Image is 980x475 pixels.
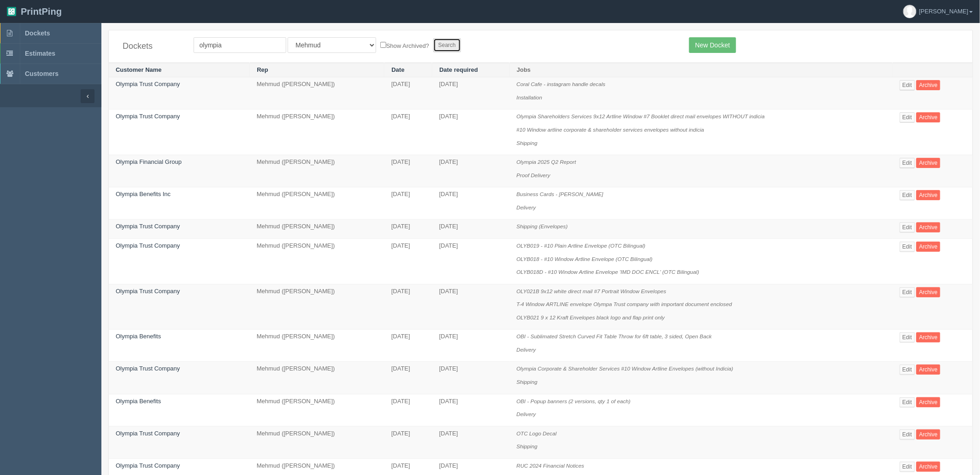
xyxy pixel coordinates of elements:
[250,77,384,110] td: Mehmud ([PERSON_NAME])
[384,426,432,458] td: [DATE]
[517,398,631,404] i: OBI - Popup banners (2 versions, qty 1 of each)
[517,379,538,385] i: Shipping
[116,158,182,165] a: Olympia Financial Group
[116,66,162,73] a: Customer Name
[916,429,940,440] a: Archive
[439,66,478,73] a: Date required
[510,63,893,77] th: Jobs
[116,81,180,87] a: Olympia Trust Company
[916,242,940,252] a: Archive
[900,397,915,407] a: Edit
[900,242,915,252] a: Edit
[384,110,432,155] td: [DATE]
[900,287,915,297] a: Edit
[257,66,268,73] a: Rep
[517,223,568,229] i: Shipping (Envelopes)
[25,29,50,37] span: Dockets
[384,155,432,187] td: [DATE]
[916,462,940,472] a: Archive
[116,191,171,197] a: Olympia Benefits Inc
[250,426,384,458] td: Mehmud ([PERSON_NAME])
[900,365,915,375] a: Edit
[916,190,940,200] a: Archive
[517,243,646,249] i: OLYB019 - #10 Plain Artline Envelope (OTC Bilingual)
[900,158,915,168] a: Edit
[391,66,404,73] a: Date
[384,284,432,330] td: [DATE]
[517,430,557,436] i: OTC Logo Decal
[517,204,536,210] i: Delivery
[433,38,461,52] input: Search
[432,187,510,220] td: [DATE]
[7,7,16,16] img: logo-3e63b451c926e2ac314895c53de4908e5d424f24456219fb08d385ab2e579770.png
[517,81,606,87] i: Coral Cafe - instagram handle decals
[517,301,732,307] i: T-4 Window ARTLINE envelope Olympa Trust company with important document enclosed
[900,462,915,472] a: Edit
[903,5,916,18] img: avatar_default-7531ab5dedf162e01f1e0bb0964e6a185e93c5c22dfe317fb01d7f8cd2b1632c.jpg
[900,112,915,122] a: Edit
[916,158,940,168] a: Archive
[916,397,940,407] a: Archive
[517,140,538,146] i: Shipping
[432,110,510,155] td: [DATE]
[123,42,180,51] h4: Dockets
[916,332,940,342] a: Archive
[250,284,384,330] td: Mehmud ([PERSON_NAME])
[517,365,733,371] i: Olympia Corporate & Shareholder Services #10 Window Artline Envelopes (without Indicia)
[517,314,665,320] i: OLYB021 9 x 12 Kraft Envelopes black logo and flap print only
[250,155,384,187] td: Mehmud ([PERSON_NAME])
[900,332,915,342] a: Edit
[250,362,384,394] td: Mehmud ([PERSON_NAME])
[116,288,180,295] a: Olympia Trust Company
[900,222,915,232] a: Edit
[116,113,180,120] a: Olympia Trust Company
[916,80,940,90] a: Archive
[384,330,432,362] td: [DATE]
[432,394,510,426] td: [DATE]
[916,365,940,375] a: Archive
[517,288,667,294] i: OLY021B 9x12 white direct mail #7 Portrait Window Envelopes
[689,37,736,53] a: New Docket
[916,287,940,297] a: Archive
[432,284,510,330] td: [DATE]
[432,362,510,394] td: [DATE]
[384,362,432,394] td: [DATE]
[116,223,180,230] a: Olympia Trust Company
[116,430,180,437] a: Olympia Trust Company
[116,242,180,249] a: Olympia Trust Company
[517,269,699,275] i: OLYB018D - #10 Window Artline Envelope 'IMD DOC ENCL' (OTC Bilingual)
[116,333,161,340] a: Olympia Benefits
[384,187,432,220] td: [DATE]
[517,191,603,197] i: Business Cards - [PERSON_NAME]
[900,429,915,440] a: Edit
[916,112,940,122] a: Archive
[432,426,510,458] td: [DATE]
[250,394,384,426] td: Mehmud ([PERSON_NAME])
[517,333,712,339] i: OBI - Sublimated Stretch Curved Fit Table Throw for 6ft table, 3 sided, Open Back
[432,220,510,239] td: [DATE]
[384,238,432,284] td: [DATE]
[380,40,429,51] label: Show Archived?
[432,330,510,362] td: [DATE]
[250,187,384,220] td: Mehmud ([PERSON_NAME])
[900,80,915,90] a: Edit
[517,463,584,469] i: RUC 2024 Financial Notices
[250,238,384,284] td: Mehmud ([PERSON_NAME])
[25,50,55,57] span: Estimates
[194,37,286,53] input: Customer Name
[916,222,940,232] a: Archive
[250,220,384,239] td: Mehmud ([PERSON_NAME])
[517,443,538,449] i: Shipping
[116,398,161,405] a: Olympia Benefits
[116,365,180,372] a: Olympia Trust Company
[432,77,510,110] td: [DATE]
[432,238,510,284] td: [DATE]
[900,190,915,200] a: Edit
[250,330,384,362] td: Mehmud ([PERSON_NAME])
[517,347,536,353] i: Delivery
[517,113,765,119] i: Olympia Shareholders Services 9x12 Artline Window #7 Booklet direct mail envelopes WITHOUT indicia
[517,172,550,178] i: Proof Delivery
[380,42,386,48] input: Show Archived?
[517,127,704,133] i: #10 Window artline corporate & shareholder services envelopes without indicia
[432,155,510,187] td: [DATE]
